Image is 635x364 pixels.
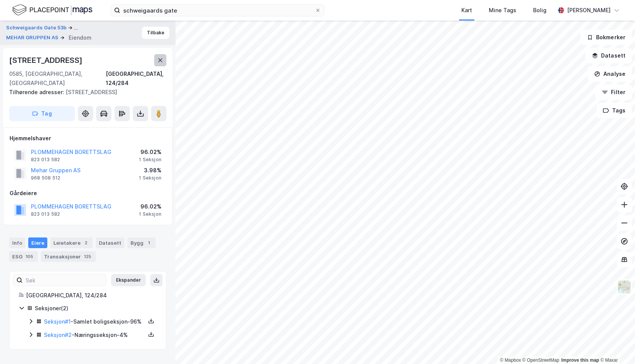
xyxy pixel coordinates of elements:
div: 2 [82,239,90,247]
div: [GEOGRAPHIC_DATA], 124/284 [26,291,157,300]
button: Tags [596,103,632,118]
div: 1 [145,239,153,247]
div: 823 013 582 [31,211,60,217]
div: Datasett [96,237,124,248]
div: 1 Seksjon [139,175,161,181]
div: [GEOGRAPHIC_DATA], 124/284 [106,69,166,88]
div: Bygg [127,237,156,248]
div: [STREET_ADDRESS] [9,88,160,97]
a: Seksjon#1 [44,318,71,325]
div: 96.02% [139,202,161,211]
button: Ekspander [111,274,146,286]
a: Improve this map [561,358,599,363]
a: Seksjon#2 [44,332,72,338]
div: 3.98% [139,166,161,175]
div: [STREET_ADDRESS] [9,54,84,66]
a: Mapbox [500,358,521,363]
div: Transaksjoner [41,251,96,262]
div: 1 Seksjon [139,211,161,217]
div: 105 [24,253,35,260]
div: Mine Tags [489,6,516,15]
div: 1 Seksjon [139,157,161,163]
img: Z [617,280,632,294]
div: - Næringsseksjon - 4% [44,330,145,340]
div: ... [74,23,78,32]
div: Gårdeiere [10,189,166,198]
div: Seksjoner ( 2 ) [35,304,157,313]
button: Tilbake [142,27,169,39]
button: Analyse [588,66,632,82]
div: 0585, [GEOGRAPHIC_DATA], [GEOGRAPHIC_DATA] [9,69,106,88]
div: 968 508 512 [31,175,60,181]
div: Hjemmelshaver [10,134,166,143]
img: logo.f888ab2527a4732fd821a326f86c7f29.svg [12,3,92,17]
div: 125 [82,253,93,260]
div: Bolig [533,6,546,15]
button: MEHAR GRUPPEN AS [6,34,60,42]
div: ESG [9,251,38,262]
div: Eiere [28,237,47,248]
div: Kart [461,6,472,15]
a: OpenStreetMap [522,358,559,363]
div: Eiendom [69,33,92,42]
div: 96.02% [139,148,161,157]
div: - Samlet boligseksjon - 96% [44,317,145,326]
input: Søk [23,274,106,286]
button: Schweigaards Gate 53b [6,23,68,32]
iframe: Chat Widget [597,327,635,364]
input: Søk på adresse, matrikkel, gårdeiere, leietakere eller personer [120,5,315,16]
div: Info [9,237,25,248]
div: [PERSON_NAME] [567,6,611,15]
div: Kontrollprogram for chat [597,327,635,364]
button: Tag [9,106,75,121]
span: Tilhørende adresser: [9,89,66,95]
button: Datasett [585,48,632,63]
button: Filter [595,85,632,100]
div: Leietakere [50,237,93,248]
button: Bokmerker [580,30,632,45]
div: 823 013 582 [31,157,60,163]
